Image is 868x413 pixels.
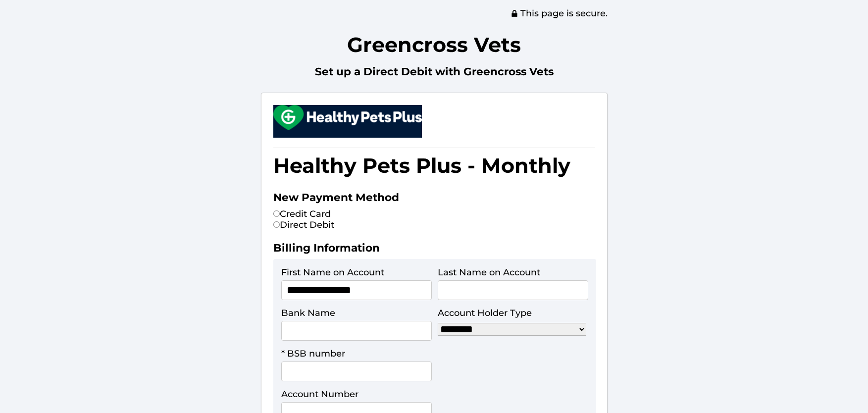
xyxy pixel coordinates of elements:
img: small.png [273,105,422,130]
h2: New Payment Method [273,191,595,208]
input: Credit Card [273,210,280,217]
label: Bank Name [281,308,335,318]
h1: Greencross Vets [261,27,608,62]
input: Direct Debit [273,221,280,228]
label: Account Number [281,389,358,400]
label: * BSB number [281,348,345,359]
span: This page is secure. [511,8,608,19]
h2: Billing Information [273,241,595,259]
h2: Set up a Direct Debit with Greencross Vets [261,65,608,83]
label: Last Name on Account [438,267,540,278]
label: Account Holder Type [438,308,532,318]
h1: Healthy Pets Plus - Monthly [273,148,595,183]
label: Credit Card [273,208,331,219]
label: Direct Debit [273,219,334,230]
label: First Name on Account [281,267,384,278]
